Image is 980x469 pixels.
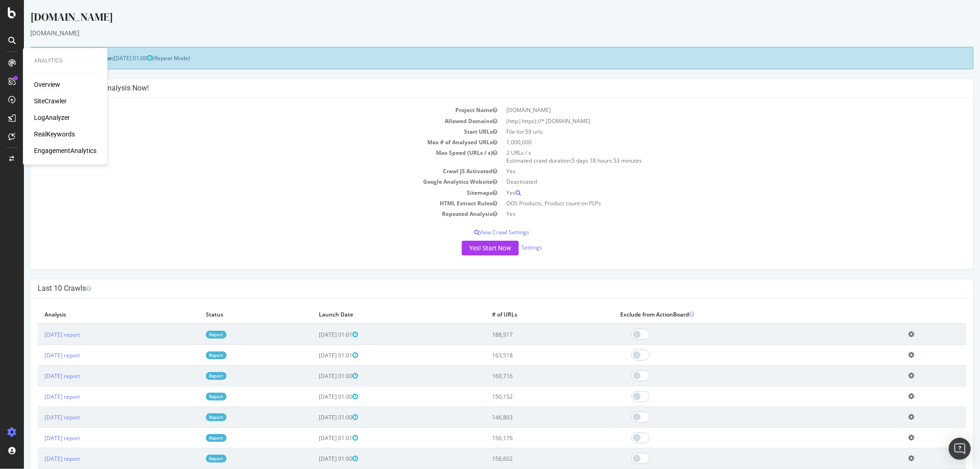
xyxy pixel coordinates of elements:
td: 160,716 [461,366,589,386]
a: Report [182,434,203,442]
h4: Last 10 Crawls [14,284,942,293]
td: Max # of Analysed URLs [14,137,478,147]
td: 1,000,000 [478,137,943,147]
td: File list 59 urls [478,126,943,137]
td: (http|https)://*.[DOMAIN_NAME] [478,116,943,126]
td: 188,917 [461,324,589,345]
strong: Next Launch Scheduled for: [14,54,90,62]
a: Report [182,455,203,463]
td: Yes [478,209,943,219]
a: [DATE] report [21,455,56,463]
div: [DOMAIN_NAME] [6,9,950,28]
td: [DOMAIN_NAME] [478,105,943,115]
span: [DATE] 01:01 [295,351,334,359]
td: Sitemaps [14,187,478,198]
td: OOS Products, Product count on PLPs [478,198,943,209]
a: EngagementAnalytics [34,147,96,156]
button: Yes! Start Now [438,241,495,255]
td: 156,602 [461,448,589,469]
a: [DATE] report [21,331,56,339]
td: Deactivated [478,176,943,187]
td: HTML Extract Rules [14,198,478,209]
span: 5 days 18 hours 53 minutes [548,157,618,164]
td: Allowed Domains [14,116,478,126]
a: [DATE] report [21,372,56,380]
td: Start URLs [14,126,478,137]
td: Yes [478,187,943,198]
p: View Crawl Settings [14,228,942,236]
a: [DATE] report [21,413,56,421]
td: 146,803 [461,407,589,428]
span: [DATE] 01:00 [295,455,334,463]
td: Crawl JS Activated [14,166,478,176]
div: (Repeat Mode) [6,47,950,69]
td: 150,152 [461,386,589,407]
a: Overview [34,80,60,90]
span: [DATE] 01:00 [90,54,129,62]
div: Open Intercom Messenger [949,438,971,460]
a: Report [182,372,203,380]
div: [DOMAIN_NAME] [6,28,950,38]
td: Project Name [14,105,478,115]
td: Repeated Analysis [14,209,478,219]
a: Report [182,393,203,401]
span: [DATE] 01:00 [295,413,334,421]
a: [DATE] report [21,351,56,359]
a: Report [182,351,203,359]
th: Exclude from ActionBoard [589,305,878,324]
td: 2 URLs / s Estimated crawl duration: [478,147,943,166]
a: RealKeywords [34,130,75,139]
th: Analysis [14,305,175,324]
a: LogAnalyzer [34,113,70,123]
span: [DATE] 01:00 [295,372,334,380]
a: [DATE] report [21,393,56,401]
th: # of URLs [461,305,589,324]
a: Settings [498,243,518,251]
a: Report [182,331,203,339]
td: 163,518 [461,345,589,366]
th: Status [175,305,288,324]
a: [DATE] report [21,434,56,442]
h4: Configure your New Analysis Now! [14,84,942,93]
td: 156,176 [461,428,589,448]
td: Max Speed (URLs / s) [14,147,478,166]
a: SiteCrawler [34,97,67,106]
span: [DATE] 01:01 [295,331,334,339]
a: Report [182,413,203,421]
div: Analytics [34,57,96,65]
span: [DATE] 01:01 [295,434,334,442]
th: Launch Date [288,305,461,324]
span: [DATE] 01:00 [295,393,334,401]
td: Google Analytics Website [14,176,478,187]
td: Yes [478,166,943,176]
